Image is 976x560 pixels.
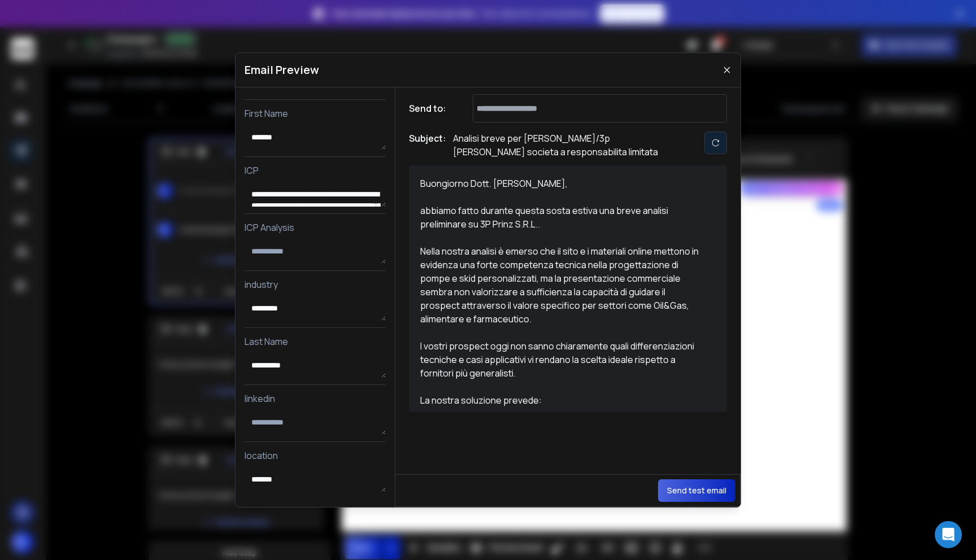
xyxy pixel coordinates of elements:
p: ICP Analysis [245,221,386,234]
p: location [245,449,386,462]
p: industry [245,278,386,291]
p: linkedin [245,392,386,405]
p: Last Name [245,335,386,348]
div: Open Intercom Messenger [935,521,962,548]
p: First Name [245,107,386,120]
h1: Subject: [409,132,446,159]
h1: Email Preview [245,62,319,78]
button: Send test email [658,479,735,502]
p: ICP [245,164,386,177]
h1: Send to: [409,102,454,115]
p: Analisi breve per [PERSON_NAME]/3p [PERSON_NAME] societa a responsabilita limitata [453,132,679,159]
